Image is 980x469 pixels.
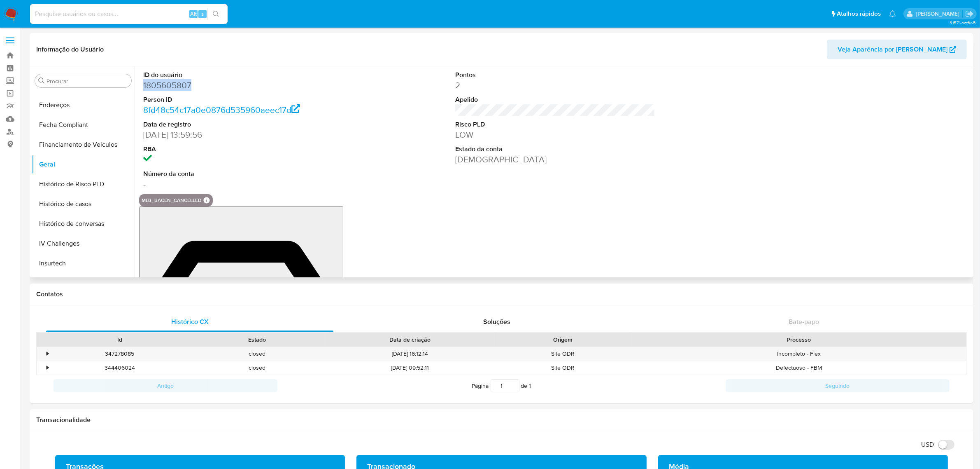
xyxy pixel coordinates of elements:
h1: Contatos [36,290,967,298]
dt: Estado da conta [455,145,655,154]
dt: Risco PLD [455,120,655,129]
button: Procurar [38,77,45,84]
dt: RBA [143,145,343,154]
button: Antigo [54,379,277,392]
dd: - [143,178,343,190]
button: Histórico de Risco PLD [32,174,135,194]
button: Fecha Compliant [32,115,135,135]
button: Endereços [32,95,135,115]
button: mlb_bacen_cancelled [142,199,202,202]
span: 1 [529,382,531,390]
div: Origem [500,335,626,344]
button: IV Challenges [32,234,135,253]
a: Sair [965,9,974,18]
button: search-icon [207,8,224,20]
button: Veja Aparência por [PERSON_NAME] [827,40,967,59]
span: Alt [190,10,197,18]
p: laisa.felismino@mercadolivre.com [916,10,962,18]
button: Items [32,273,135,293]
div: • [47,350,49,358]
a: 8fd48c54c17a0e0876d535960aeec17d [143,104,300,116]
h1: Transacionalidade [36,416,967,424]
div: Id [57,335,182,344]
button: Histórico de casos [32,194,135,214]
button: Financiamento de Veículos [32,135,135,155]
span: Página de [472,379,531,392]
span: s [201,10,204,18]
button: Histórico de conversas [32,214,135,234]
span: Histórico CX [171,317,209,326]
dt: Pontos [455,70,655,80]
button: Insurtech [32,253,135,273]
div: Site ODR [494,347,631,361]
div: Incompleto - Flex [631,347,966,361]
div: [DATE] 16:12:14 [326,347,494,361]
div: 344406024 [51,361,188,375]
a: Notificações [889,10,896,17]
span: Soluções [483,317,510,326]
span: Veja Aparência por [PERSON_NAME] [838,40,947,59]
div: Defectuoso - FBM [631,361,966,375]
dt: ID do usuário [143,70,343,80]
dt: Person ID [143,95,343,104]
span: Bate-papo [789,317,819,326]
div: • [47,364,49,372]
dt: Apelido [455,95,655,104]
button: Seguindo [726,379,950,392]
div: Estado [194,335,319,344]
dd: [DATE] 13:59:56 [143,129,343,141]
div: 347278085 [51,347,188,361]
dd: [DEMOGRAPHIC_DATA] [455,154,655,165]
h1: Informação do Usuário [36,45,104,54]
dt: Número da conta [143,169,343,178]
dt: Data de registro [143,120,343,129]
dd: LOW [455,129,655,141]
div: Data de criação [331,335,489,344]
div: Processo [637,335,961,344]
div: Site ODR [494,361,631,375]
div: [DATE] 09:52:11 [326,361,494,375]
div: closed [188,347,325,361]
input: Pesquise usuários ou casos... [30,9,228,19]
dd: 1805605807 [143,80,343,91]
input: Procurar [47,77,128,85]
button: Geral [32,155,135,174]
span: Atalhos rápidos [837,9,881,18]
dd: 2 [455,80,655,91]
div: closed [188,361,325,375]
